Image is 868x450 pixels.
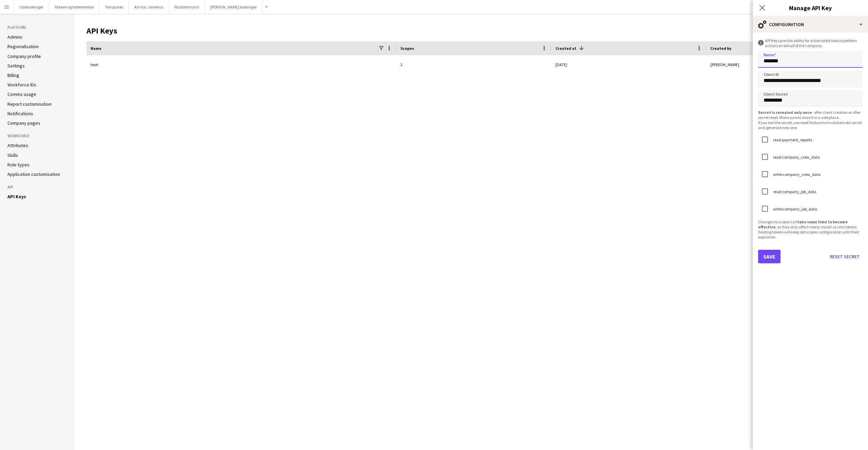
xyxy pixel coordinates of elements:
a: Application customisation [7,171,60,177]
button: [PERSON_NAME] bookinger [205,0,262,14]
button: Ad-hoc Jaisehus [129,0,169,14]
a: Regionalisation [7,43,39,49]
label: write:company_job_data [772,206,817,211]
div: Configuration [753,16,868,33]
a: Comms usage [7,91,36,97]
button: Pladsformand [169,0,205,14]
a: API Keys [7,193,26,200]
a: Company pages [7,120,40,126]
a: Workforce IDs [7,82,36,88]
h1: API Keys [86,26,813,36]
a: Attributes [7,142,28,148]
div: tesrt [86,55,396,74]
button: Pakkeri og forberedelse [49,0,99,14]
button: Save [758,250,781,263]
span: Scopes [400,46,414,51]
a: Notifications [7,110,33,117]
h3: API [7,184,67,190]
div: [PERSON_NAME] [706,55,861,74]
a: Company profile [7,53,41,59]
span: Created by [710,46,731,51]
button: Templates [99,0,129,14]
div: Changes to scopes can , as they only affect newly issued access tokens. Existing tokens will keep... [758,219,863,240]
h3: Workforce [7,133,67,139]
a: Skills [7,152,18,158]
span: Name [91,46,101,51]
h3: Platform [7,24,67,30]
h3: Manage API Key [753,3,868,12]
a: Role types [7,162,29,168]
button: Reset Secret [827,250,863,263]
div: API Keys provide ability for automated tools to perform actions on behalf of the company. [758,38,863,48]
label: write:company_crew_data [772,172,821,177]
b: take some time to become effective [758,219,848,229]
label: read:company_crew_data [772,155,820,160]
a: Billing [7,72,19,78]
a: Report customisation [7,101,52,107]
button: Udebookinger [14,0,49,14]
div: 2 [396,55,551,74]
span: Created at [555,46,576,51]
b: Secret is revealed only once [758,110,812,115]
label: read:payment_reports [772,137,812,142]
a: Admins [7,34,22,40]
a: Settings [7,63,25,69]
div: - after client creation or after secret reset. Make sure to store it in a safe place. If you lost... [758,110,863,130]
div: [DATE] [551,55,706,74]
label: read:company_job_data [772,189,816,194]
